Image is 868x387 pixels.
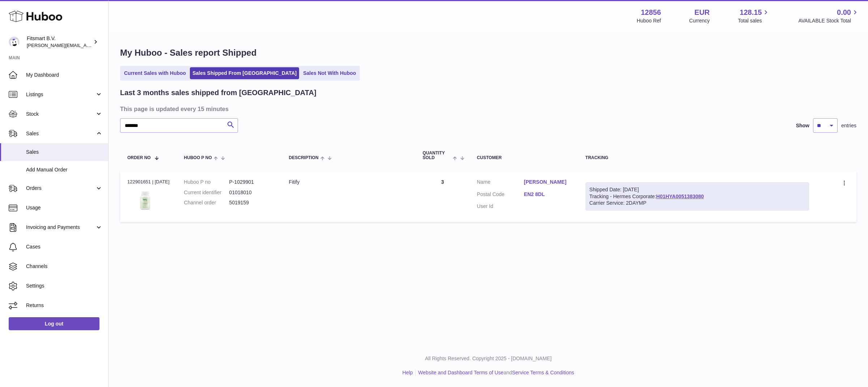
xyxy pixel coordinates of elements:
dt: Current identifier [184,189,229,196]
div: Carrier Service: 2DAYMP [590,200,805,207]
div: Fitsmart B.V. [27,35,92,49]
strong: EUR [694,8,710,17]
dt: Huboo P no [184,179,229,186]
div: Tracking [586,156,809,160]
span: 128.15 [740,8,762,17]
dd: 01018010 [229,189,275,196]
a: EN2 8DL [524,191,571,198]
a: Service Terms & Conditions [512,370,574,375]
span: Cases [26,243,103,250]
dd: 5019159 [229,199,275,206]
dt: Postal Code [477,191,524,200]
span: AVAILABLE Stock Total [798,17,859,24]
dt: Channel order [184,199,229,206]
h2: Last 3 months sales shipped from [GEOGRAPHIC_DATA] [120,88,316,98]
dt: User Id [477,203,524,210]
span: Quantity Sold [423,151,451,160]
div: Currency [689,17,710,24]
a: Sales Shipped From [GEOGRAPHIC_DATA] [190,67,299,79]
a: 128.15 Total sales [738,8,770,24]
span: Usage [26,204,103,211]
span: Orders [26,185,95,192]
a: Help [403,370,413,375]
span: Add Manual Order [26,166,103,173]
td: 3 [416,171,470,222]
dd: P-1029901 [229,179,275,186]
div: Tracking - Hermes Corporate: [586,182,809,211]
span: Sales [26,149,103,156]
span: Listings [26,91,95,98]
span: Total sales [738,17,770,24]
a: Current Sales with Huboo [122,67,188,79]
label: Show [796,122,809,129]
span: entries [841,122,856,129]
span: Returns [26,302,103,309]
a: Log out [9,317,99,330]
span: Invoicing and Payments [26,224,95,231]
a: Sales Not With Huboo [301,67,358,79]
img: 128561739542540.png [127,187,163,213]
span: Channels [26,263,103,270]
h1: My Huboo - Sales report Shipped [120,47,856,59]
li: and [416,369,574,376]
span: [PERSON_NAME][EMAIL_ADDRESS][DOMAIN_NAME] [27,42,145,48]
a: H01HYA0051383080 [656,193,704,199]
a: Website and Dashboard Terms of Use [418,370,503,375]
span: 0.00 [837,8,851,17]
span: Stock [26,111,95,118]
dt: Name [477,179,524,187]
img: jonathan@leaderoo.com [9,37,20,47]
div: Shipped Date: [DATE] [590,186,805,193]
div: Huboo Ref [637,17,661,24]
a: [PERSON_NAME] [524,179,571,186]
strong: 12856 [641,8,661,17]
span: Description [289,156,319,160]
span: Huboo P no [184,156,212,160]
div: Fitify [289,179,408,186]
span: My Dashboard [26,72,103,78]
div: 122901651 | [DATE] [127,179,170,185]
span: Order No [127,156,151,160]
div: Customer [477,156,571,160]
h3: This page is updated every 15 minutes [120,105,855,113]
span: Sales [26,130,95,137]
span: Settings [26,282,103,289]
a: 0.00 AVAILABLE Stock Total [798,8,859,24]
p: All Rights Reserved. Copyright 2025 - [DOMAIN_NAME] [114,355,862,362]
